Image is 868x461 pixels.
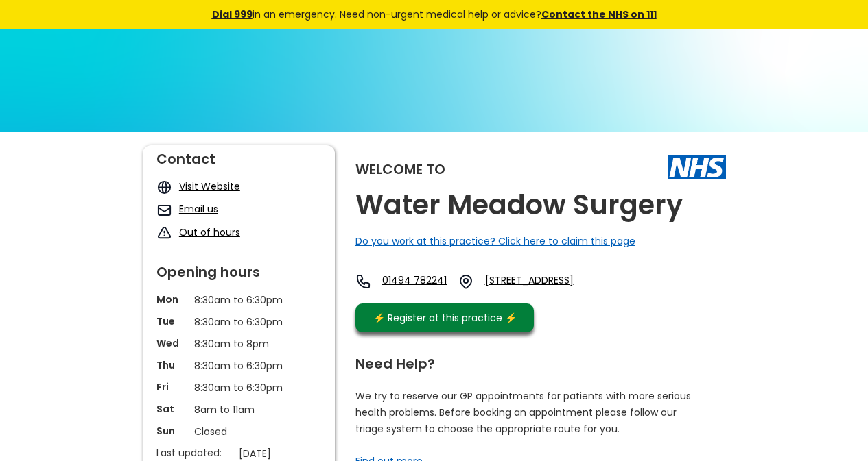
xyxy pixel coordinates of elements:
[668,155,726,179] img: The NHS logo
[366,310,524,325] div: ⚡️ Register at this practice ⚡️
[194,336,283,351] p: 8:30am to 8pm
[156,292,187,306] p: Mon
[194,402,283,417] p: 8am to 11am
[156,446,232,460] p: Last updated:
[194,380,283,395] p: 8:30am to 6:30pm
[194,292,283,308] p: 8:30am to 6:30pm
[156,179,172,195] img: globe icon
[156,402,187,416] p: Sat
[355,350,712,371] div: Need Help?
[156,145,321,166] div: Contact
[119,7,750,22] div: in an emergency. Need non-urgent medical help or advice?
[194,424,283,439] p: Closed
[194,314,283,329] p: 8:30am to 6:30pm
[194,358,283,373] p: 8:30am to 6:30pm
[485,273,614,290] a: [STREET_ADDRESS]
[458,273,474,290] img: practice location icon
[212,8,253,21] a: Dial 999
[541,8,657,21] a: Contact the NHS on 111
[179,225,240,239] a: Out of hours
[156,225,172,241] img: exclamation icon
[156,336,187,350] p: Wed
[382,273,447,290] a: 01494 782241
[156,202,172,218] img: mail icon
[355,388,692,437] p: We try to reserve our GP appointments for patients with more serious health problems. Before book...
[355,234,635,248] a: Do you work at this practice? Click here to claim this page
[156,424,187,438] p: Sun
[156,314,187,328] p: Tue
[179,202,218,216] a: Email us
[355,190,683,221] h2: Water Meadow Surgery
[156,258,321,279] div: Opening hours
[239,446,328,461] p: [DATE]
[179,179,240,193] a: Visit Website
[355,303,534,332] a: ⚡️ Register at this practice ⚡️
[355,273,372,290] img: telephone icon
[156,358,187,372] p: Thu
[355,162,445,176] div: Welcome to
[156,380,187,394] p: Fri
